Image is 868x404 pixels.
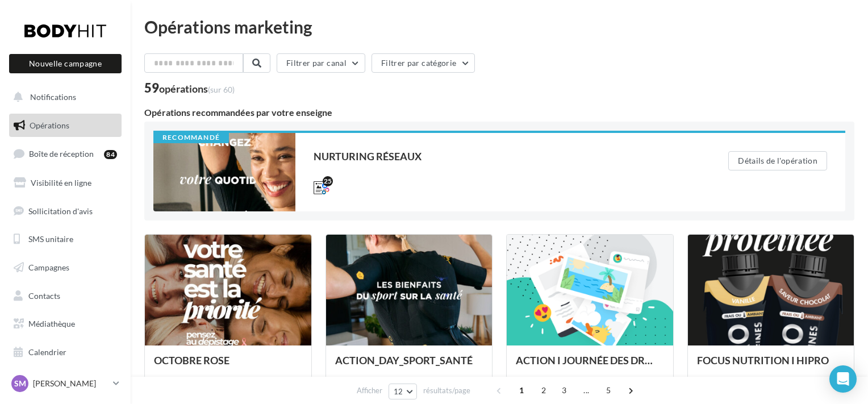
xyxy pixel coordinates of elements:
span: SMS unitaire [28,234,73,244]
button: Filtrer par catégorie [372,53,475,73]
button: Nouvelle campagne [9,54,122,73]
div: ACTION I JOURNÉE DES DROITS DES FEMMES [516,355,664,377]
div: opérations [159,84,235,94]
a: Contacts [7,284,124,308]
span: ... [577,381,595,399]
a: SMS unitaire [7,227,124,251]
button: Notifications [7,85,119,109]
a: Campagnes [7,256,124,280]
span: 3 [555,381,573,399]
div: 25 [323,176,333,186]
span: 12 [394,387,403,396]
span: Afficher [357,385,382,396]
span: Calendrier [28,347,66,357]
span: 2 [535,381,553,399]
span: SM [14,378,26,389]
a: Visibilité en ligne [7,171,124,195]
p: [PERSON_NAME] [33,378,108,389]
span: Opérations [30,120,69,130]
span: Notifications [30,92,76,102]
span: Contacts [28,291,60,301]
div: Recommandé [153,133,229,143]
a: Boîte de réception84 [7,141,124,166]
a: Calendrier [7,340,124,364]
span: (sur 60) [208,85,235,94]
span: résultats/page [423,385,470,396]
span: 5 [599,381,617,399]
a: SM [PERSON_NAME] [9,373,122,394]
span: Médiathèque [28,319,75,328]
div: NURTURING RÉSEAUX [314,151,683,161]
button: Détails de l'opération [728,151,827,170]
button: Filtrer par canal [277,53,365,73]
a: Sollicitation d'avis [7,199,124,223]
div: 59 [144,82,235,94]
div: FOCUS NUTRITION I HIPRO [697,355,845,377]
span: 1 [512,381,531,399]
div: Opérations marketing [144,18,854,35]
span: Visibilité en ligne [31,178,91,188]
button: 12 [389,384,418,399]
div: 84 [104,150,117,159]
span: Sollicitation d'avis [28,206,93,215]
a: Opérations [7,114,124,138]
div: OCTOBRE ROSE [154,355,302,377]
div: ACTION_DAY_SPORT_SANTÉ [335,355,483,377]
a: Médiathèque [7,312,124,336]
span: Campagnes [28,263,69,272]
div: Opérations recommandées par votre enseigne [144,108,854,117]
div: Open Intercom Messenger [829,365,857,393]
span: Boîte de réception [29,149,94,159]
